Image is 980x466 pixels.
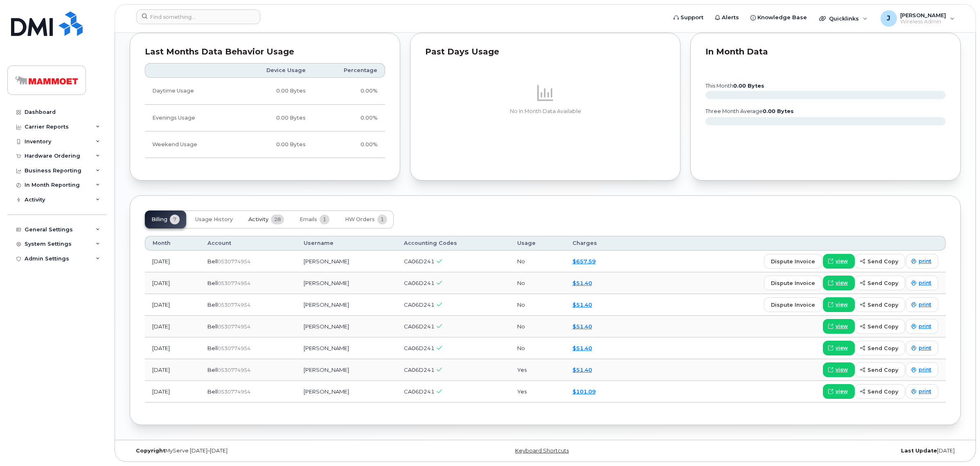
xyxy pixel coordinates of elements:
[855,362,905,377] button: send copy
[233,78,313,104] td: 0.00 Bytes
[207,345,218,351] span: Bell
[145,251,200,272] td: [DATE]
[836,323,848,330] span: view
[906,276,938,290] a: print
[823,362,855,377] a: view
[296,316,397,337] td: [PERSON_NAME]
[867,258,898,265] span: send copy
[296,381,397,403] td: [PERSON_NAME]
[764,297,822,312] button: dispute invoice
[836,366,848,373] span: view
[572,388,596,395] a: $101.09
[218,302,250,308] span: 0530774954
[565,236,631,251] th: Charges
[313,105,385,131] td: 0.00%
[207,388,218,395] span: Bell
[145,131,385,158] tr: Friday from 6:00pm to Monday 8:00am
[867,388,898,396] span: send copy
[572,366,592,373] a: $51.40
[207,323,218,330] span: Bell
[572,323,592,330] a: $51.40
[829,15,859,22] span: Quicklinks
[705,83,764,89] text: this month
[919,258,931,265] span: print
[875,10,960,27] div: Jithin
[944,430,974,460] iframe: Messenger Launcher
[855,276,905,290] button: send copy
[572,345,592,351] a: $51.40
[145,48,385,56] div: Last Months Data Behavior Usage
[771,279,815,287] span: dispute invoice
[823,254,855,269] a: view
[145,78,233,104] td: Daytime Usage
[218,258,250,265] span: 0530774954
[855,319,905,334] button: send copy
[836,279,848,287] span: view
[510,337,565,359] td: No
[404,388,435,395] span: CA06D241
[867,344,898,352] span: send copy
[510,236,565,251] th: Usage
[684,448,961,454] div: [DATE]
[313,131,385,158] td: 0.00%
[919,388,931,395] span: print
[572,301,592,308] a: $51.40
[510,381,565,403] td: Yes
[855,341,905,355] button: send copy
[271,215,284,224] span: 28
[195,216,233,223] span: Usage History
[207,258,218,265] span: Bell
[218,323,250,330] span: 0530774954
[867,301,898,309] span: send copy
[733,83,764,89] tspan: 0.00 Bytes
[823,297,855,312] a: view
[572,280,592,286] a: $51.40
[836,344,848,352] span: view
[906,384,938,399] a: print
[510,272,565,294] td: No
[510,251,565,272] td: No
[145,337,200,359] td: [DATE]
[722,14,739,22] span: Alerts
[145,105,385,131] tr: Weekdays from 6:00pm to 8:00am
[313,63,385,78] th: Percentage
[709,9,745,26] a: Alerts
[130,448,407,454] div: MyServe [DATE]–[DATE]
[404,301,435,308] span: CA06D241
[296,337,397,359] td: [PERSON_NAME]
[200,236,296,251] th: Account
[296,236,397,251] th: Username
[404,366,435,373] span: CA06D241
[207,301,218,308] span: Bell
[900,12,946,18] span: [PERSON_NAME]
[668,9,709,26] a: Support
[404,258,435,265] span: CA06D241
[757,14,807,22] span: Knowledge Base
[919,366,931,373] span: print
[823,384,855,399] a: view
[404,345,435,351] span: CA06D241
[919,301,931,308] span: print
[207,280,218,286] span: Bell
[813,10,873,27] div: Quicklinks
[404,280,435,286] span: CA06D241
[397,236,510,251] th: Accounting Codes
[919,344,931,352] span: print
[867,279,898,287] span: send copy
[296,359,397,381] td: [PERSON_NAME]
[300,216,317,223] span: Emails
[320,215,329,224] span: 1
[296,272,397,294] td: [PERSON_NAME]
[680,14,703,22] span: Support
[207,366,218,373] span: Bell
[906,254,938,269] a: print
[887,14,890,23] span: J
[901,448,937,454] strong: Last Update
[233,63,313,78] th: Device Usage
[425,48,665,56] div: Past Days Usage
[136,448,165,454] strong: Copyright
[515,448,569,454] a: Keyboard Shortcuts
[867,323,898,330] span: send copy
[248,216,268,223] span: Activity
[145,294,200,316] td: [DATE]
